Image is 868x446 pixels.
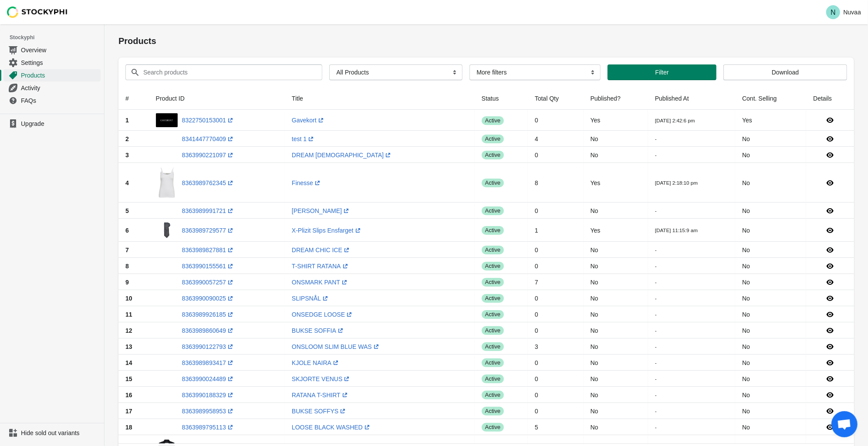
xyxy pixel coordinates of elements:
[584,387,648,403] td: No
[182,263,235,270] a: 8363990155561(opens a new window)
[182,311,235,318] a: 8363989926185(opens a new window)
[584,163,648,203] td: Yes
[584,274,648,290] td: No
[125,311,132,318] span: 11
[735,242,806,258] td: No
[655,208,657,213] small: -
[156,222,178,238] img: 29a83e13-d2ad-4da4-8fb2-f86666d584fb.jpg
[482,375,504,383] span: active
[156,166,178,199] img: d1d546a4-ed21-406b-b34f-64f9a28324b0.jpg
[655,152,657,158] small: -
[735,355,806,371] td: No
[125,295,132,302] span: 10
[482,342,504,351] span: active
[292,279,349,286] a: ONSMARK PANT(opens a new window)
[735,147,806,163] td: No
[292,343,381,350] a: ONSLOOM SLIM BLUE WAS(opens a new window)
[125,424,132,431] span: 18
[655,279,657,285] small: -
[292,424,372,431] a: LOOSE BLACK WASHED(opens a new window)
[735,163,806,203] td: No
[584,242,648,258] td: No
[528,338,584,355] td: 3
[125,227,129,234] span: 6
[655,344,657,349] small: -
[125,375,132,382] span: 15
[482,423,504,432] span: active
[3,44,101,56] a: Overview
[3,94,101,107] a: FAQs
[608,64,716,80] button: Filter
[292,135,315,142] a: test 1(opens a new window)
[528,242,584,258] td: 0
[655,311,657,317] small: -
[584,371,648,387] td: No
[831,9,836,16] text: N
[482,407,504,416] span: active
[21,96,99,105] span: FAQs
[482,246,504,254] span: active
[482,179,504,187] span: active
[584,219,648,242] td: Yes
[182,152,235,159] a: 8363990221097(opens a new window)
[735,203,806,219] td: No
[655,180,698,186] small: [DATE] 2:18:10 pm
[292,117,325,124] a: Gavekort(opens a new window)
[528,219,584,242] td: 1
[143,64,307,80] input: Search products
[584,131,648,147] td: No
[292,263,350,270] a: T-SHIRT RATANA(opens a new window)
[292,392,349,399] a: RATANA T-SHIRT(opens a new window)
[528,203,584,219] td: 0
[482,116,504,125] span: active
[584,322,648,338] td: No
[584,110,648,131] td: Yes
[182,392,235,399] a: 8363990188329(opens a new window)
[21,429,99,437] span: Hide sold out variants
[125,327,132,334] span: 12
[3,69,101,81] a: Products
[182,179,235,186] a: 8363989762345(opens a new window)
[125,207,129,214] span: 5
[292,311,354,318] a: ONSEDGE LOOSE(opens a new window)
[655,424,657,430] small: -
[655,118,695,123] small: [DATE] 2:42:6 pm
[292,295,330,302] a: SLIPSNÅL(opens a new window)
[528,87,584,110] th: Total Qty
[528,387,584,403] td: 0
[772,69,799,76] span: Download
[648,87,735,110] th: Published At
[528,322,584,338] td: 0
[182,295,235,302] a: 8363990090025(opens a new window)
[655,376,657,382] small: -
[482,226,504,235] span: active
[482,326,504,335] span: active
[182,327,235,334] a: 8363989860649(opens a new window)
[21,58,99,67] span: Settings
[655,136,657,142] small: -
[735,419,806,435] td: No
[285,87,475,110] th: Title
[292,152,392,159] a: DREAM [DEMOGRAPHIC_DATA](opens a new window)
[3,81,101,94] a: Activity
[735,131,806,147] td: No
[182,359,235,366] a: 8363989893417(opens a new window)
[655,360,657,365] small: -
[125,343,132,350] span: 13
[482,135,504,143] span: active
[844,9,861,16] p: Nuvaa
[182,207,235,214] a: 8363989991721(opens a new window)
[3,118,101,130] a: Upgrade
[584,258,648,274] td: No
[655,328,657,333] small: -
[21,119,99,128] span: Upgrade
[125,117,129,124] span: 1
[806,87,854,110] th: Details
[125,359,132,366] span: 14
[735,322,806,338] td: No
[3,56,101,69] a: Settings
[584,306,648,322] td: No
[528,147,584,163] td: 0
[735,371,806,387] td: No
[735,338,806,355] td: No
